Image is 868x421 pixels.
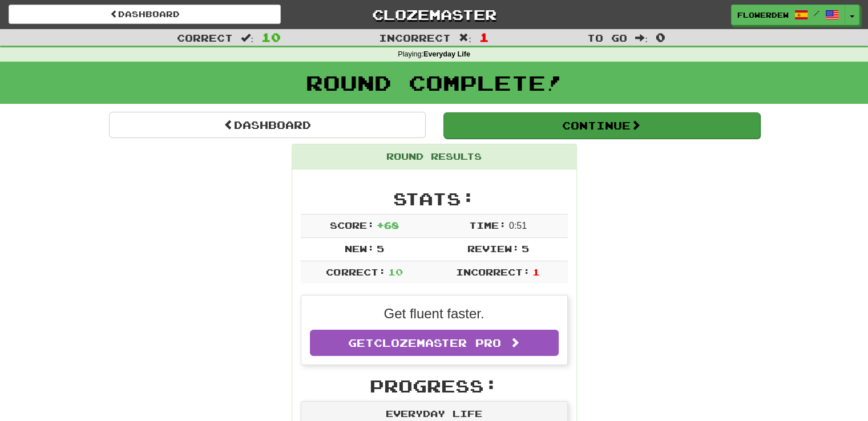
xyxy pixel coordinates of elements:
[737,10,789,20] span: Flowerdew
[814,9,819,17] span: /
[310,330,559,356] a: GetClozemaster Pro
[4,71,864,94] h1: Round Complete!
[587,32,627,43] span: To go
[9,5,281,24] a: Dashboard
[509,221,527,230] span: 0 : 51
[377,220,399,230] span: + 68
[292,144,576,169] div: Round Results
[635,33,648,43] span: :
[301,377,568,395] h2: Progress:
[298,5,570,25] a: Clozemaster
[330,220,374,230] span: Score:
[301,189,568,208] h2: Stats:
[532,266,540,277] span: 1
[345,243,374,254] span: New:
[379,32,451,43] span: Incorrect
[522,243,529,254] span: 5
[443,112,760,139] button: Continue
[241,33,253,43] span: :
[467,243,519,254] span: Review:
[656,30,665,44] span: 0
[388,266,403,277] span: 10
[456,266,530,277] span: Incorrect:
[261,30,281,44] span: 10
[109,112,426,138] a: Dashboard
[469,220,506,230] span: Time:
[326,266,385,277] span: Correct:
[374,337,501,349] span: Clozemaster Pro
[459,33,471,43] span: :
[310,304,559,323] p: Get fluent faster.
[479,30,489,44] span: 1
[423,50,470,58] strong: Everyday Life
[177,32,233,43] span: Correct
[377,243,384,254] span: 5
[731,5,845,25] a: Flowerdew /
